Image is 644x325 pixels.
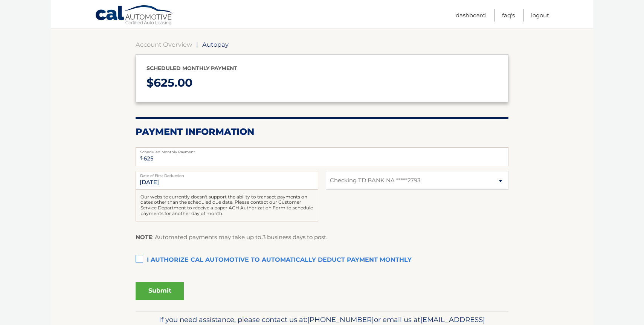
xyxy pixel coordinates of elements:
span: | [196,41,198,48]
span: 625.00 [154,76,192,90]
label: Date of First Deduction [136,171,318,177]
input: Payment Amount [136,147,508,166]
p: : Automated payments may take up to 3 business days to post. [136,232,327,242]
input: Payment Date [136,171,318,190]
p: $ [147,73,497,93]
a: Cal Automotive [95,5,174,27]
a: FAQ's [502,9,515,21]
label: I authorize cal automotive to automatically deduct payment monthly [136,253,508,268]
a: Account Overview [136,41,192,48]
a: Dashboard [456,9,486,21]
a: Logout [531,9,549,21]
span: [PHONE_NUMBER] [307,315,374,324]
h2: Payment Information [136,126,508,137]
span: Autopay [202,41,229,48]
div: Our website currently doesn't support the ability to transact payments on dates other than the sc... [136,190,318,221]
span: $ [138,150,145,166]
p: Scheduled monthly payment [147,64,497,73]
strong: NOTE [136,233,152,241]
label: Scheduled Monthly Payment [136,147,508,153]
button: Submit [136,282,184,300]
